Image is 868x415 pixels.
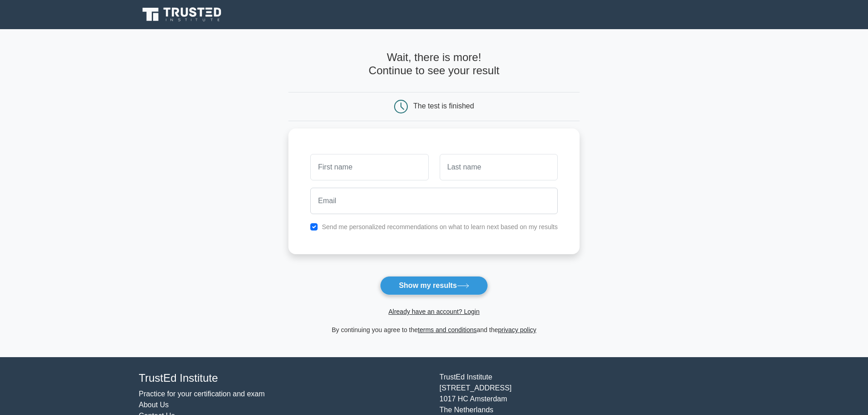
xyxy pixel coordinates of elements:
a: terms and conditions [418,326,477,333]
a: privacy policy [498,326,536,333]
label: Send me personalized recommendations on what to learn next based on my results [322,223,558,231]
input: Last name [440,154,558,180]
div: The test is finished [413,102,474,110]
h4: Wait, there is more! Continue to see your result [288,51,580,77]
input: First name [310,154,428,180]
h4: TrustEd Institute [139,372,429,385]
div: By continuing you agree to the and the [283,324,585,335]
button: Show my results [380,276,488,295]
a: Practice for your certification and exam [139,390,265,398]
a: Already have an account? Login [388,308,479,315]
input: Email [310,188,558,214]
a: About Us [139,401,169,409]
